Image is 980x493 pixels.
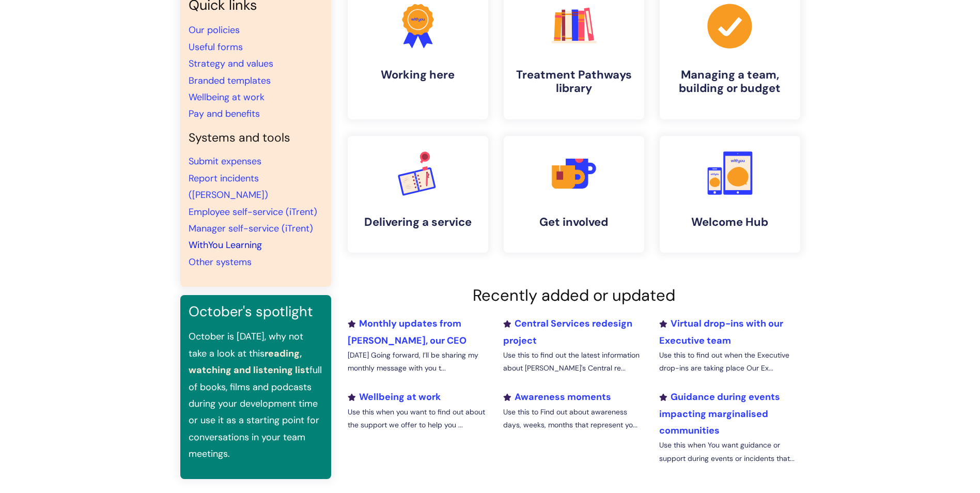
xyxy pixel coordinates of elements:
a: Central Services redesign project [503,317,632,346]
a: Get involved [504,136,644,253]
p: [DATE] Going forward, I’ll be sharing my monthly message with you t... [348,349,488,375]
a: Wellbeing at work [348,391,441,403]
a: Delivering a service [348,136,488,253]
a: Submit expenses [189,155,261,167]
h4: Systems and tools [189,131,323,145]
p: Use this when you want to find out about the support we offer to help you ... [348,406,488,432]
a: Strategy and values [189,57,273,70]
p: Use this to find out when the Executive drop-ins are taking place Our Ex... [659,349,800,375]
h4: Managing a team, building or budget [668,68,792,96]
a: Virtual drop-ins with our Executive team [659,317,783,346]
h2: Recently added or updated [348,286,800,305]
a: Our policies [189,24,240,36]
a: Branded templates [189,74,271,87]
p: October is [DATE], why not take a look at this full of books, films and podcasts during your deve... [189,328,323,462]
a: Guidance during events impacting marginalised communities [659,391,780,437]
p: Use this to find out the latest information about [PERSON_NAME]'s Central re... [503,349,644,375]
a: WithYou Learning [189,239,262,251]
h3: October's spotlight [189,303,323,320]
a: Manager self-service (iTrent) [189,222,313,235]
a: Awareness moments [503,391,611,403]
a: Monthly updates from [PERSON_NAME], our CEO [348,317,466,346]
a: Welcome Hub [660,136,800,253]
h4: Delivering a service [356,215,480,229]
h4: Get involved [512,215,636,229]
p: Use this to Find out about awareness days, weeks, months that represent yo... [503,406,644,432]
h4: Treatment Pathways library [512,68,636,96]
a: Report incidents ([PERSON_NAME]) [189,172,268,201]
h4: Working here [356,68,480,82]
a: Pay and benefits [189,107,260,120]
p: Use this when You want guidance or support during events or incidents that... [659,439,800,465]
a: Employee self-service (iTrent) [189,206,317,218]
a: Other systems [189,256,252,268]
a: Wellbeing at work [189,91,265,103]
a: Useful forms [189,41,243,53]
h4: Welcome Hub [668,215,792,229]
